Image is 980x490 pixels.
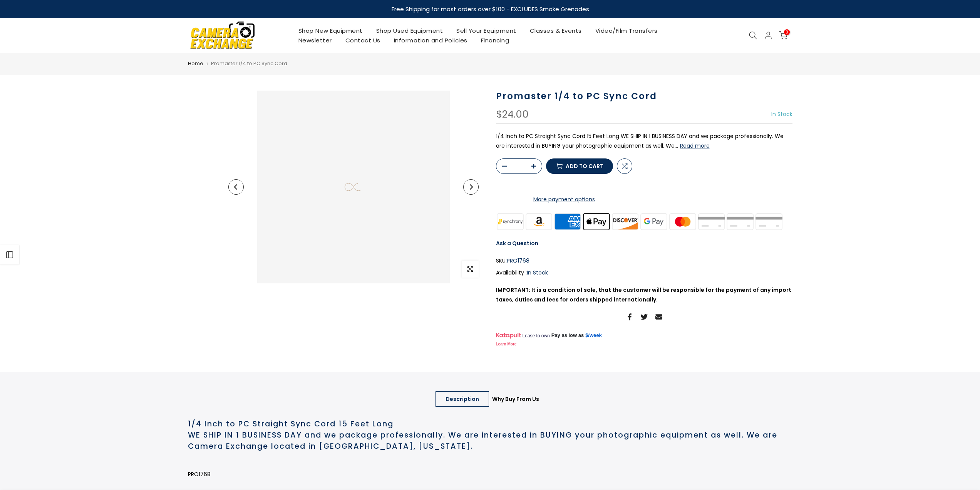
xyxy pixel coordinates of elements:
a: Ask a Question [496,239,538,247]
button: Add to cart [546,158,613,174]
strong: IMPORTANT: It is a condition of sale, that the customer will be responsible for the payment of an... [496,286,791,303]
a: Description [436,391,489,407]
a: Information and Policies [387,35,474,45]
img: paypal [697,212,726,231]
a: $/week [585,332,602,339]
span: In Stock [527,269,548,276]
button: Previous [228,179,244,195]
span: PRO1768 [188,470,211,478]
a: Contact Us [338,35,387,45]
span: Lease to own [522,333,549,339]
img: shopify pay [726,212,755,231]
div: $24.00 [496,109,529,120]
a: 0 [779,31,787,40]
a: Why Buy From Us [482,391,549,407]
div: SKU: [496,256,792,266]
span: In Stock [771,110,792,118]
a: Learn More [496,342,517,346]
a: Classes & Events [523,26,588,35]
a: Sell Your Equipment [450,26,523,35]
img: master [668,212,697,231]
img: google pay [640,212,668,231]
span: 1/4 Inch to PC Straight Sync Cord 15 Feet Long [188,419,394,429]
a: Newsletter [291,35,338,45]
button: Next [463,179,479,195]
span: WE SHIP IN 1 BUSINESS DAY and we package professionally. We are interested in BUYING your photogr... [188,430,777,451]
span: PRO1768 [507,256,529,266]
img: visa [754,212,783,231]
button: Read more [680,142,710,149]
a: Shop New Equipment [291,26,369,35]
a: Shop Used Equipment [369,26,450,35]
img: amazon payments [524,212,553,231]
a: Home [188,60,203,67]
span: 0 [784,29,790,35]
img: synchrony [496,212,525,231]
span: Add to cart [566,163,603,169]
a: More payment options [496,195,632,204]
strong: Free Shipping for most orders over $100 - EXCLUDES Smoke Grenades [391,5,589,13]
div: Availability : [496,268,792,278]
span: Pay as low as [551,332,584,339]
a: Share on Twitter [641,312,648,322]
span: Promaster 1/4 to PC Sync Cord [211,60,287,67]
p: 1/4 Inch to PC Straight Sync Cord 15 Feet Long WE SHIP IN 1 BUSINESS DAY and we package professio... [496,131,792,151]
a: Share on Facebook [626,312,633,322]
a: Share on Email [655,312,662,322]
h1: Promaster 1/4 to PC Sync Cord [496,91,792,102]
a: Financing [474,35,516,45]
img: american express [553,212,582,231]
img: apple pay [582,212,611,231]
img: discover [611,212,640,231]
a: Video/Film Transfers [588,26,664,35]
